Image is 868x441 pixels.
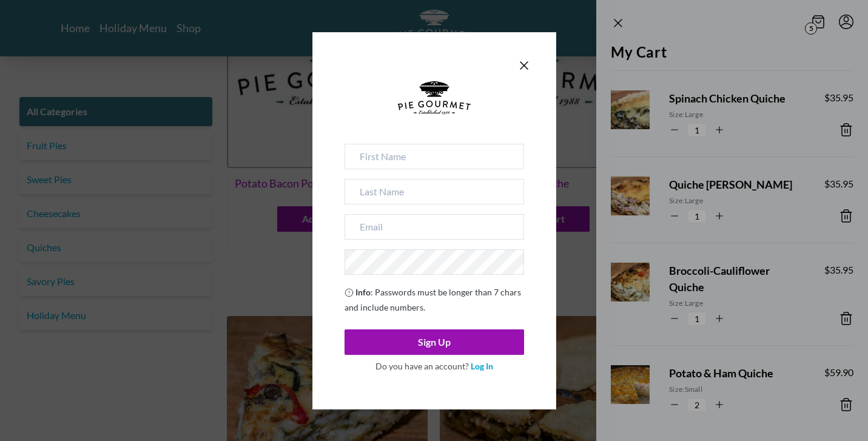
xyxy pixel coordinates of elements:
input: Email [345,214,524,240]
input: First Name [345,144,524,169]
button: Sign Up [345,329,524,355]
input: Last Name [345,179,524,204]
a: Log In [471,361,493,371]
strong: Info [355,287,371,297]
button: Close panel [517,58,531,73]
span: Do you have an account? [375,361,469,371]
span: : Passwords must be longer than 7 chars and include numbers. [345,287,521,312]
